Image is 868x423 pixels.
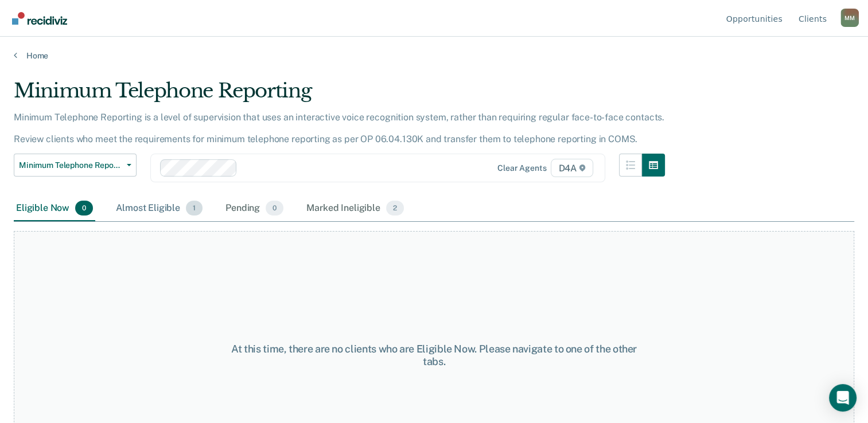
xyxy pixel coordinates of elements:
[223,196,286,221] div: Pending0
[75,201,93,216] span: 0
[19,160,122,170] span: Minimum Telephone Reporting
[14,50,854,61] a: Home
[829,384,857,412] div: Open Intercom Messenger
[840,9,859,27] div: M M
[14,196,95,221] div: Eligible Now0
[14,112,664,144] p: Minimum Telephone Reporting is a level of supervision that uses an interactive voice recognition ...
[186,201,203,216] span: 1
[224,343,644,367] div: At this time, there are no clients who are Eligible Now. Please navigate to one of the other tabs.
[12,12,67,25] img: Recidiviz
[840,9,859,27] button: Profile dropdown button
[14,154,137,177] button: Minimum Telephone Reporting
[266,201,283,216] span: 0
[14,79,665,112] div: Minimum Telephone Reporting
[386,201,404,216] span: 2
[551,159,593,177] span: D4A
[497,163,546,173] div: Clear agents
[304,196,406,221] div: Marked Ineligible2
[114,196,205,221] div: Almost Eligible1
